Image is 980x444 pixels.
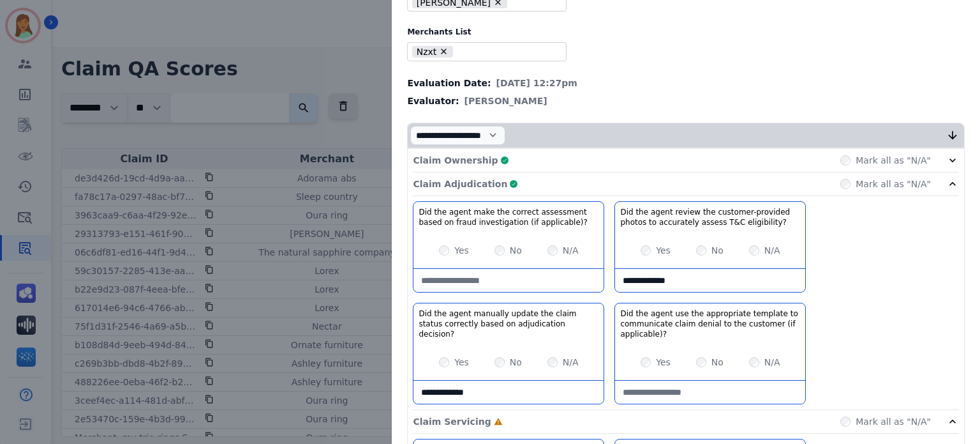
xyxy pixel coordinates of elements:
[620,309,800,339] h3: Did the agent use the appropriate template to communicate claim denial to the customer (if applic...
[410,44,558,59] ul: selected options
[439,47,449,56] button: Remove Nzxt
[413,154,498,167] p: Claim Ownership
[419,309,598,339] h3: Did the agent manually update the claim status correctly based on adjudication decision?
[656,244,671,257] label: Yes
[856,178,931,190] label: Mark all as "N/A"
[407,27,965,37] label: Merchants List
[711,244,724,257] label: No
[711,356,724,369] label: No
[510,244,522,257] label: No
[764,244,780,257] label: N/A
[563,244,579,257] label: N/A
[856,415,931,428] label: Mark all as "N/A"
[407,77,965,89] div: Evaluation Date:
[620,207,800,227] h3: Did the agent review the customer-provided photos to accurately assess T&C eligibility?
[412,46,453,58] li: Nzxt
[464,95,547,107] span: [PERSON_NAME]
[413,415,491,428] p: Claim Servicing
[764,356,780,369] label: N/A
[496,77,577,89] span: [DATE] 12:27pm
[407,95,965,107] div: Evaluator:
[656,356,671,369] label: Yes
[419,207,598,227] h3: Did the agent make the correct assessment based on fraud investigation (if applicable)?
[454,244,469,257] label: Yes
[454,356,469,369] label: Yes
[856,154,931,167] label: Mark all as "N/A"
[413,178,507,190] p: Claim Adjudication
[563,356,579,369] label: N/A
[510,356,522,369] label: No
